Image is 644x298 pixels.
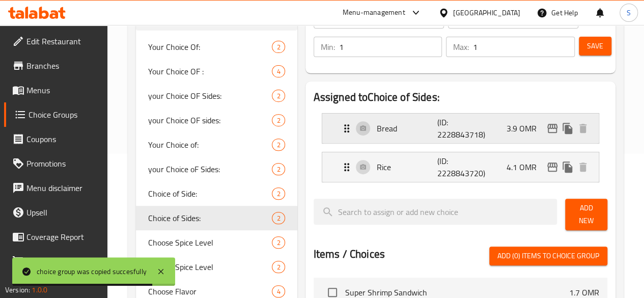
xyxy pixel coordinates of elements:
[4,127,107,151] a: Coupons
[148,41,272,53] span: Your Choice Of:
[545,121,560,136] button: edit
[148,114,272,126] span: your Choice OF sides:
[272,163,285,175] div: Choices
[575,121,591,136] button: delete
[136,59,297,84] div: Your Choice OF :4
[489,247,607,265] button: Add (0) items to choice group
[560,121,575,136] button: duplicate
[272,165,284,174] span: 2
[587,40,603,52] span: Save
[314,148,607,186] li: Expand
[272,187,285,200] div: Choices
[4,102,107,127] a: Choice Groups
[314,199,557,225] input: search
[136,157,297,181] div: your Choice oF Sides:2
[272,65,285,77] div: Choices
[272,116,284,125] span: 2
[148,90,272,102] span: your Choice OF Sides:
[507,122,545,134] p: 3.9 OMR
[314,109,607,148] li: Expand
[321,41,335,53] p: Min:
[4,29,107,53] a: Edit Restaurant
[272,41,285,53] div: Choices
[4,151,107,176] a: Promotions
[4,225,107,249] a: Coverage Report
[497,250,599,262] span: Add (0) items to choice group
[37,266,147,277] div: choice group was copied succesfully
[136,230,297,255] div: Choose Spice Level2
[377,122,438,134] p: Bread
[453,7,520,18] div: [GEOGRAPHIC_DATA]
[26,60,99,72] span: Branches
[29,109,99,121] span: Choice Groups
[545,159,560,175] button: edit
[136,84,297,108] div: your Choice OF Sides:2
[575,159,591,175] button: delete
[4,176,107,200] a: Menu disclaimer
[26,84,99,96] span: Menus
[5,283,30,296] span: Version:
[136,108,297,132] div: your Choice OF sides:2
[272,114,285,126] div: Choices
[136,255,297,279] div: Choose Spice Level2
[136,206,297,230] div: Choice of Sides:2
[507,161,545,173] p: 4.1 OMR
[272,42,284,52] span: 2
[272,262,284,272] span: 2
[26,133,99,145] span: Coupons
[4,53,107,78] a: Branches
[272,140,284,150] span: 2
[4,249,107,274] a: Grocery Checklist
[579,37,611,56] button: Save
[26,231,99,243] span: Coverage Report
[148,212,272,224] span: Choice of Sides:
[26,255,99,267] span: Grocery Checklist
[437,116,478,141] p: (ID: 2228843718)
[4,78,107,102] a: Menus
[314,247,385,262] h2: Items / Choices
[272,91,284,101] span: 2
[148,139,272,151] span: Your Choice of:
[148,236,272,249] span: Choose Spice Level
[26,35,99,47] span: Edit Restaurant
[32,283,47,296] span: 1.0.0
[148,65,272,77] span: Your Choice OF :
[627,7,631,18] span: S
[272,189,284,199] span: 2
[148,261,272,273] span: Choose Spice Level
[343,7,405,19] div: Menu-management
[560,159,575,175] button: duplicate
[272,213,284,223] span: 2
[4,200,107,225] a: Upsell
[272,90,285,102] div: Choices
[377,161,438,173] p: Rice
[322,152,599,182] div: Expand
[136,35,297,59] div: Your Choice Of:2
[136,181,297,206] div: Choice of Side:2
[322,114,599,143] div: Expand
[26,182,99,194] span: Menu disclaimer
[26,157,99,170] span: Promotions
[453,41,469,53] p: Max:
[272,236,285,249] div: Choices
[148,187,272,200] span: Choice of Side:
[565,199,607,230] button: Add New
[272,238,284,248] span: 2
[272,67,284,76] span: 4
[148,285,272,297] span: Choose Flavor
[272,285,285,297] div: Choices
[314,90,607,105] h2: Assigned to Choice of Sides:
[26,206,99,219] span: Upsell
[272,261,285,273] div: Choices
[272,139,285,151] div: Choices
[437,155,478,179] p: (ID: 2228843720)
[136,132,297,157] div: Your Choice of:2
[573,202,599,227] span: Add New
[148,163,272,175] span: your Choice oF Sides:
[272,287,284,296] span: 4
[272,212,285,224] div: Choices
